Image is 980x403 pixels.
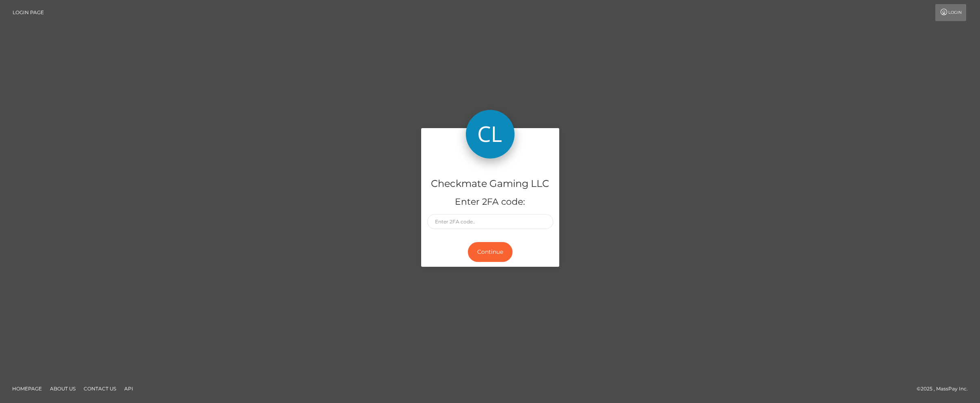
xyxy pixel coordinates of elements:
[427,196,553,208] h5: Enter 2FA code:
[917,384,974,393] div: © 2025 , MassPay Inc.
[47,382,79,395] a: About Us
[468,242,513,262] button: Continue
[80,382,119,395] a: Contact Us
[427,177,553,191] h4: Checkmate Gaming LLC
[9,382,45,395] a: Homepage
[121,382,136,395] a: API
[427,214,553,229] input: Enter 2FA code..
[935,4,966,21] a: Login
[13,4,44,21] a: Login Page
[466,110,515,159] img: Checkmate Gaming LLC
